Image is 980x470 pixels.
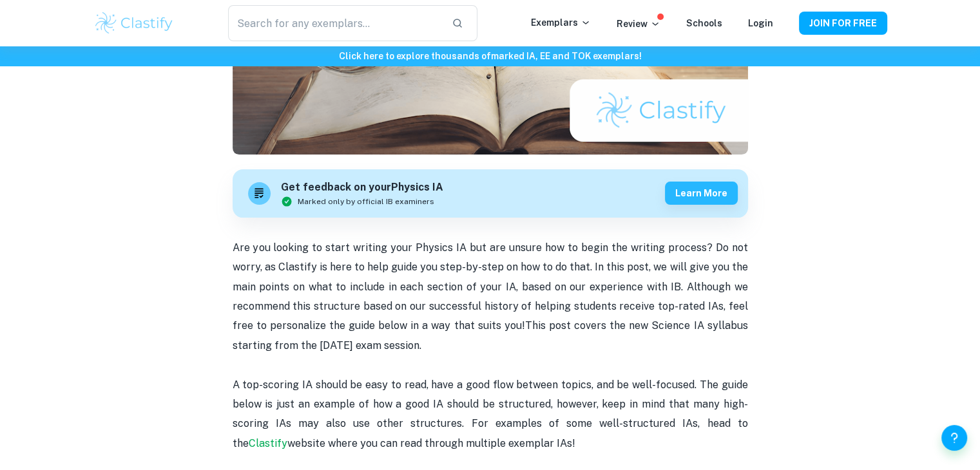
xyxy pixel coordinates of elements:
a: Login [748,18,773,28]
p: Exemplars [531,15,591,30]
input: Search for any exemplars... [228,5,441,41]
p: A top-scoring IA should be easy to read, have a good flow between topics, and be well-focused. Th... [233,375,748,454]
span: Marked only by official IB examiners [298,196,434,207]
a: Clastify [249,437,287,449]
button: Learn more [665,182,738,205]
a: Get feedback on yourPhysics IAMarked only by official IB examinersLearn more [233,169,748,218]
p: Are you looking to start writing your Physics IA but are unsure how to begin the writing process?... [233,238,748,355]
p: Review [617,17,660,31]
h6: Click here to explore thousands of marked IA, EE and TOK exemplars ! [3,49,977,63]
span: This post covers the new Science IA syllabus starting from the [DATE] exam session. [233,319,751,351]
img: Clastify logo [93,10,175,36]
button: Help and Feedback [941,425,967,451]
button: JOIN FOR FREE [799,12,887,35]
a: Schools [686,18,722,28]
h6: Get feedback on your Physics IA [281,180,443,196]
